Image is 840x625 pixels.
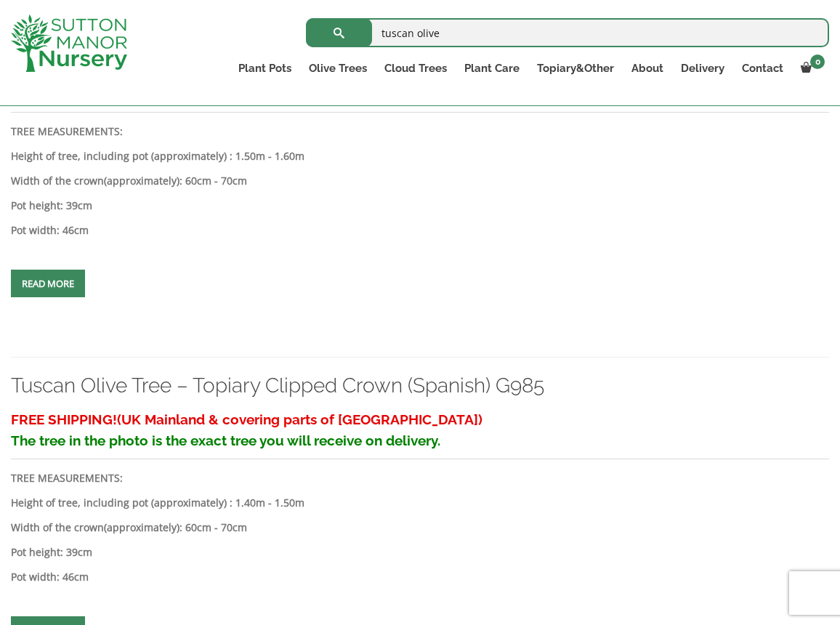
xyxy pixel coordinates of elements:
strong: Pot height: 39cm [11,198,92,212]
strong: Width of the crown : 60cm - 70cm [11,174,247,187]
h3: FREE SHIPPING! [11,406,829,433]
b: (approximately) [104,174,179,187]
a: Delivery [672,58,733,78]
input: Search... [306,18,829,47]
a: Plant Care [456,58,528,78]
a: Olive Trees [300,58,376,78]
a: Contact [733,58,792,78]
span: 0 [810,55,825,69]
a: Cloud Trees [376,58,456,78]
a: Read more [11,270,85,297]
a: About [623,58,672,78]
strong: Width of the crown : 60cm - 70cm [11,520,247,534]
strong: TREE MEASUREMENTS: [11,124,123,138]
a: 0 [792,58,829,78]
strong: TREE MEASUREMENTS: [11,471,123,485]
h3: The tree in the photo is the exact tree you will receive on delivery. [11,433,829,448]
b: Height of tree, including pot (approximately) : 1.40m - 1.50m [11,496,304,509]
b: (approximately) [104,520,179,534]
a: Tuscan Olive Tree – Topiary Clipped Crown (Spanish) G985 [11,374,544,398]
a: Topiary&Other [528,58,623,78]
strong: Pot height: 39cm [11,545,92,559]
span: (UK Mainland & covering parts of [GEOGRAPHIC_DATA]) [117,411,482,427]
strong: Pot width: 46cm [11,223,89,237]
img: logo [11,15,127,72]
b: Height of tree, including pot (approximately) : 1.50m - 1.60m [11,149,304,163]
a: Plant Pots [230,58,300,78]
strong: Pot width: 46cm [11,570,89,584]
